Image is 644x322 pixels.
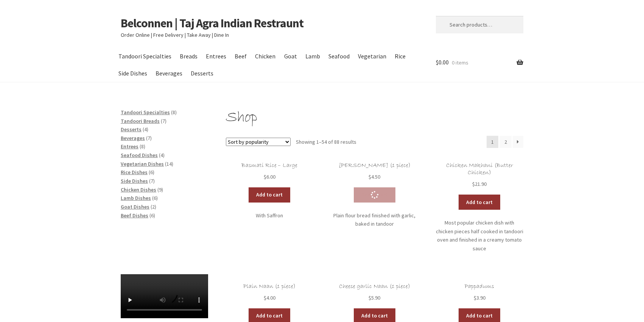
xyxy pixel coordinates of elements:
[436,218,523,253] p: Most popular chicken dish with chicken pieces half cooked in tandoori oven and finished in a crea...
[121,126,142,133] a: Desserts
[436,283,523,290] h2: Pappadums
[264,294,275,301] bdi: 4.00
[148,135,150,141] span: 7
[226,211,313,220] p: With Saffron
[280,48,300,65] a: Goat
[513,136,523,148] a: →
[121,160,164,167] a: Vegetarian Dishes
[452,59,468,66] span: 0 items
[160,152,163,159] span: 4
[391,48,409,65] a: Rice
[325,48,353,65] a: Seafood
[487,136,523,148] nav: Product Pagination
[121,31,418,39] p: Order Online | Free Delivery | Take Away | Dine In
[173,109,175,116] span: 8
[436,58,439,66] span: $
[472,181,487,187] bdi: 21.90
[115,48,175,65] a: Tandoori Specialties
[202,48,230,65] a: Entrees
[331,283,418,290] h2: Cheese garlic Naan (1 piece)
[159,186,162,193] span: 9
[499,136,512,148] a: Page 2
[231,48,250,65] a: Beef
[121,212,148,219] a: Beef Dishes
[436,162,523,188] a: Chicken Makhani (Butter Chicken) $21.90
[154,195,156,201] span: 6
[226,162,313,169] h2: Basmati Rice – Large
[249,187,290,203] a: Add to cart: “Basmati Rice - Large”
[121,169,148,176] a: Rice Dishes
[369,294,380,301] bdi: 5.90
[226,283,313,290] h2: Plain Naan (1 piece)
[264,173,275,180] bdi: 6.00
[121,109,170,116] a: Tandoori Specialties
[141,143,144,150] span: 8
[331,162,418,169] h2: [PERSON_NAME] (1 piece)
[152,203,155,210] span: 2
[115,65,151,82] a: Side Dishes
[331,283,418,302] a: Cheese garlic Naan (1 piece) $5.90
[226,162,313,181] a: Basmati Rice – Large $6.00
[302,48,324,65] a: Lamb
[264,173,266,180] span: $
[121,195,151,201] a: Lamb Dishes
[121,118,160,124] a: Tandoori Breads
[264,294,266,301] span: $
[459,195,500,210] a: Add to cart: “Chicken Makhani (Butter Chicken)”
[144,126,147,133] span: 4
[121,203,149,210] a: Goat Dishes
[150,169,153,176] span: 6
[187,65,217,82] a: Desserts
[369,294,371,301] span: $
[331,211,418,228] p: Plain flour bread finished with garlic, baked in tandoor
[369,173,371,180] span: $
[436,58,449,66] span: 0.00
[355,48,390,65] a: Vegetarian
[226,108,523,127] h1: Shop
[226,283,313,302] a: Plain Naan (1 piece) $4.00
[162,118,165,124] span: 7
[152,65,186,82] a: Beverages
[166,160,172,167] span: 14
[331,162,418,181] a: [PERSON_NAME] (1 piece) $4.50
[436,283,523,302] a: Pappadums $3.90
[121,135,145,141] a: Beverages
[436,48,523,77] a: $0.00 0 items
[487,136,499,148] span: Page 1
[121,16,303,31] a: Belconnen | Taj Agra Indian Restraunt
[296,136,356,148] p: Showing 1–54 of 88 results
[474,294,476,301] span: $
[369,173,380,180] bdi: 4.50
[252,48,279,65] a: Chicken
[121,177,148,184] a: Side Dishes
[121,48,418,82] nav: Primary Navigation
[151,212,154,219] span: 6
[474,294,485,301] bdi: 3.90
[436,162,523,177] h2: Chicken Makhani (Butter Chicken)
[436,16,523,33] input: Search products…
[472,181,475,187] span: $
[121,186,156,193] a: Chicken Dishes
[354,187,395,203] a: Add to cart: “Garlic Naan (1 piece)”
[121,143,138,150] a: Entrees
[151,177,153,184] span: 7
[226,138,291,146] select: Shop order
[176,48,201,65] a: Breads
[121,152,158,159] a: Seafood Dishes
